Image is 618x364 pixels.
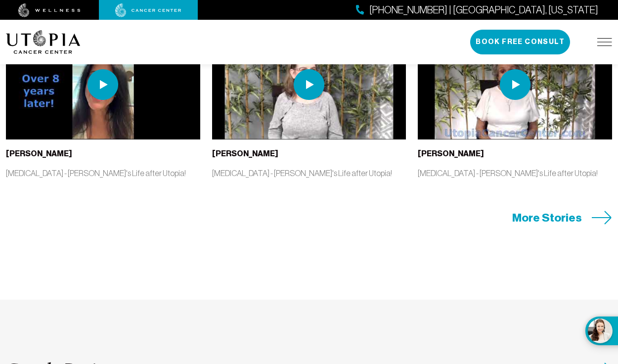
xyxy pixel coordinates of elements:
[212,149,278,158] b: [PERSON_NAME]
[418,168,612,179] p: [MEDICAL_DATA] - [PERSON_NAME]'s Life after Utopia!
[294,69,324,100] img: play icon
[6,30,200,139] img: thumbnail
[6,168,200,179] p: [MEDICAL_DATA] - [PERSON_NAME]'s Life after Utopia!
[18,3,81,17] img: wellness
[88,69,118,100] img: play icon
[470,30,570,54] button: Book Free Consult
[6,30,81,54] img: logo
[212,30,406,139] img: thumbnail
[369,3,598,17] span: [PHONE_NUMBER] | [GEOGRAPHIC_DATA], [US_STATE]
[212,168,406,179] p: [MEDICAL_DATA] - [PERSON_NAME]'s Life after Utopia!
[597,38,612,46] img: icon-hamburger
[512,210,582,226] span: More Stories
[418,30,612,139] img: thumbnail
[512,210,612,226] a: More Stories
[115,3,181,17] img: cancer center
[500,69,530,100] img: play icon
[6,149,72,158] b: [PERSON_NAME]
[356,3,598,17] a: [PHONE_NUMBER] | [GEOGRAPHIC_DATA], [US_STATE]
[418,149,484,158] b: [PERSON_NAME]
